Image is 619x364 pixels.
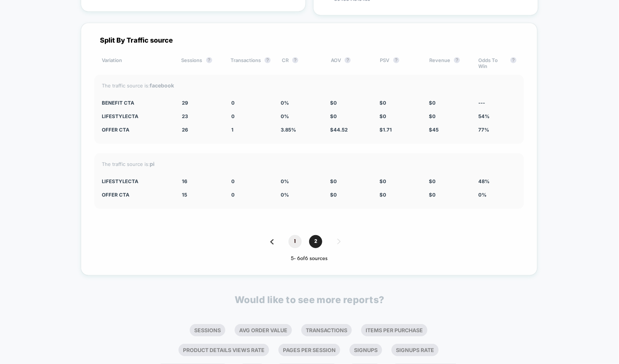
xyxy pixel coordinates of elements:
span: $ 0 [379,192,386,198]
span: 0 [231,192,235,198]
div: CR [282,57,320,69]
strong: pi [150,161,155,167]
div: LifestyleCTA [102,178,171,184]
span: $ 45 [429,127,439,133]
span: 29 [182,100,188,106]
button: ? [292,57,298,63]
div: 5 - 6 of 6 sources [94,256,524,262]
div: Odds To Win [479,57,516,69]
span: 2 [309,235,322,248]
span: 0 [231,100,235,106]
span: $ 0 [379,178,386,184]
div: Revenue [429,57,467,69]
li: Sessions [190,324,225,336]
div: PSV [380,57,418,69]
li: Signups [350,344,382,356]
li: Pages Per Session [278,344,340,356]
span: $ 44.52 [330,127,348,133]
div: Split By Traffic source [94,36,524,44]
div: 48% [478,178,516,184]
div: Offer CTA [102,127,171,133]
span: 1 [289,235,302,248]
span: 16 [182,178,187,184]
button: ? [393,57,399,63]
div: --- [478,100,516,106]
li: Items Per Purchase [361,324,427,336]
div: AOV [331,57,369,69]
span: $ 0 [429,113,436,119]
span: $ 0 [330,178,337,184]
div: Benefit CTA [102,100,171,106]
span: $ 0 [379,113,386,119]
li: Signups Rate [391,344,439,356]
span: 0 [231,178,235,184]
div: The traffic source is: [102,82,516,89]
li: Transactions [301,324,352,336]
div: The traffic source is: [102,161,516,167]
p: Would like to see more reports? [235,294,384,305]
span: $ 0 [429,100,436,106]
div: 0% [478,192,516,198]
li: Avg Order Value [235,324,292,336]
span: 1 [231,127,234,133]
span: $ 0 [429,192,436,198]
button: ? [454,57,460,63]
span: $ 1.71 [379,127,392,133]
span: $ 0 [330,192,337,198]
span: 0 [231,113,235,119]
strong: facebook [150,82,174,89]
span: 0 % [281,178,289,184]
div: Sessions [182,57,219,69]
img: pagination back [270,239,274,244]
span: $ 0 [330,113,337,119]
span: 0 % [281,192,289,198]
button: ? [510,57,516,63]
span: 23 [182,113,188,119]
span: 26 [182,127,188,133]
div: Transactions [231,57,271,69]
span: 3.85 % [281,127,296,133]
div: Offer CTA [102,192,171,198]
span: $ 0 [330,100,337,106]
div: 54% [478,113,516,119]
button: ? [265,57,271,63]
span: 0 % [281,100,289,106]
li: Product Details Views Rate [179,344,269,356]
div: Variation [102,57,170,69]
div: LifestyleCTA [102,113,171,119]
span: 0 % [281,113,289,119]
button: ? [206,57,212,63]
span: 15 [182,192,187,198]
button: ? [345,57,351,63]
div: 77% [478,127,516,133]
span: $ 0 [429,178,436,184]
span: $ 0 [379,100,386,106]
